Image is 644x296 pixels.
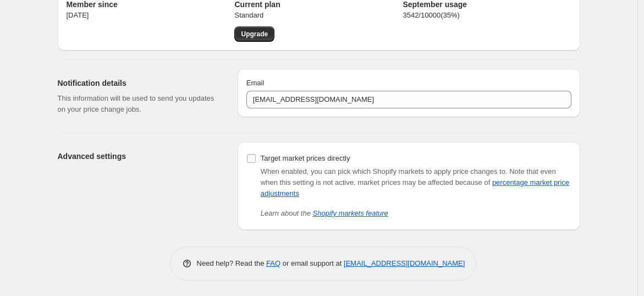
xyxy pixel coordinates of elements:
[261,167,569,198] span: Note that even when this setting is not active, market prices may be affected because of
[344,259,465,267] a: [EMAIL_ADDRESS][DOMAIN_NAME]
[403,10,571,21] p: 3542 / 10000 ( 35 %)
[58,151,220,162] h2: Advanced settings
[266,259,280,267] a: FAQ
[261,167,508,176] span: When enabled, you can pick which Shopify markets to apply price changes to.
[58,78,220,89] h2: Notification details
[261,154,350,162] span: Target market prices directly
[261,209,388,217] i: Learn about the
[197,259,267,267] span: Need help? Read the
[241,30,268,39] span: Upgrade
[234,26,274,42] a: Upgrade
[234,10,403,21] p: Standard
[313,209,388,217] a: Shopify markets feature
[280,259,344,267] span: or email support at
[58,93,220,115] p: This information will be used to send you updates on your price change jobs.
[67,10,235,21] p: [DATE]
[246,79,265,87] span: Email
